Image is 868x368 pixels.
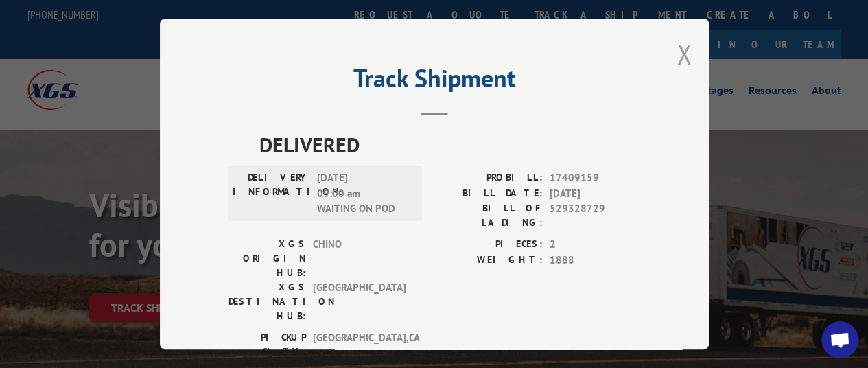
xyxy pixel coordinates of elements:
span: CHINO [313,237,406,280]
span: DELIVERED [259,129,640,160]
span: 529328729 [550,201,640,230]
label: BILL OF LADING: [434,201,543,230]
span: 2 [550,237,640,253]
div: Open chat [821,321,858,358]
label: DELIVERY INFORMATION: [233,170,310,217]
button: Close modal [677,36,692,72]
span: [GEOGRAPHIC_DATA] , CA [313,330,406,359]
label: BILL DATE: [434,185,543,201]
span: [GEOGRAPHIC_DATA] [313,280,406,323]
label: PROBILL: [434,170,543,186]
label: PIECES: [434,237,543,253]
span: 1888 [550,252,640,268]
label: PICKUP CITY: [228,330,306,359]
span: [DATE] 09:00 am WAITING ON POD [317,170,410,217]
label: XGS ORIGIN HUB: [228,237,306,280]
span: 17409159 [550,170,640,186]
label: WEIGHT: [434,252,543,268]
span: [DATE] [550,185,640,201]
h2: Track Shipment [228,69,640,95]
label: XGS DESTINATION HUB: [228,280,306,323]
